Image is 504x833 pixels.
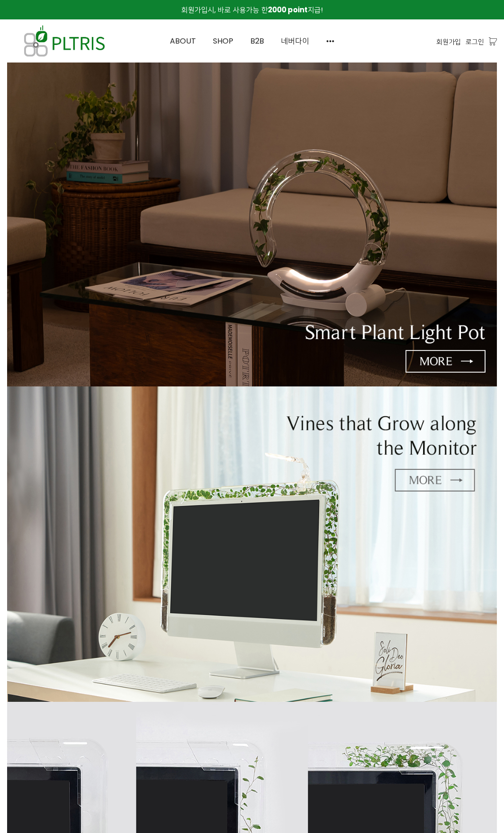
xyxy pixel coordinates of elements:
[250,36,264,46] span: B2B
[204,20,242,63] a: SHOP
[170,36,196,46] span: ABOUT
[213,36,233,46] span: SHOP
[466,36,484,47] a: 로그인
[273,20,318,63] a: 네버다이
[161,20,204,63] a: ABOUT
[181,5,323,15] span: 회원가입시, 바로 사용가능 한 지급!
[281,36,309,46] span: 네버다이
[242,20,273,63] a: B2B
[268,5,308,15] strong: 2000 point
[436,36,461,47] a: 회원가입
